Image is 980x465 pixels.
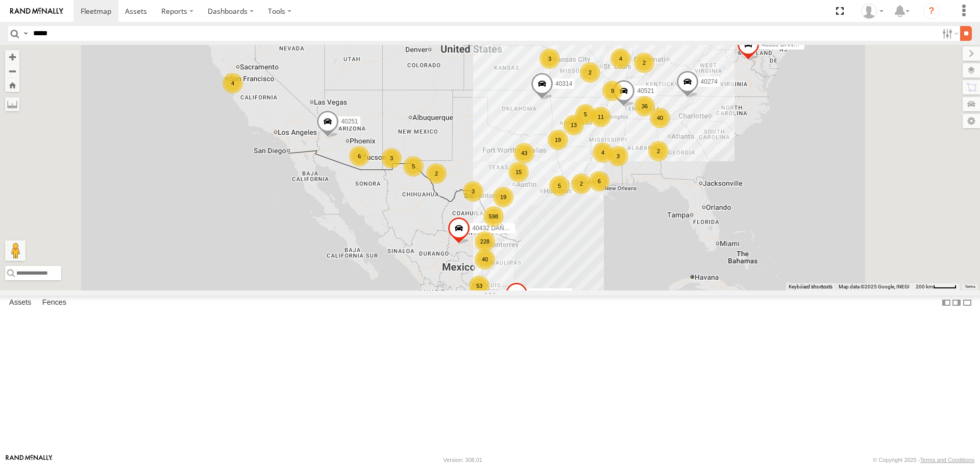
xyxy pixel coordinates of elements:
div: 228 [475,231,495,252]
div: 2 [580,62,600,83]
div: 6 [589,171,609,191]
span: 200 km [916,284,933,289]
div: 598 [483,206,504,227]
div: 5 [549,176,570,196]
div: 3 [540,48,560,69]
div: 6 [349,146,370,166]
div: 36 [634,96,655,116]
img: rand-logo.svg [10,8,63,15]
span: 42313 PERDIDO [530,290,576,297]
div: 15 [508,162,529,182]
div: 40 [475,249,495,270]
span: 40521 [637,87,654,94]
div: Version: 308.01 [444,457,482,463]
span: 40432 DAÑADO [472,225,517,232]
div: 4 [593,142,613,163]
div: 43 [514,143,534,163]
label: Fences [37,296,71,310]
span: 40274 [701,78,718,85]
div: 5 [403,156,424,177]
div: 19 [493,187,513,207]
div: 2 [634,53,654,73]
div: 4 [610,48,631,69]
div: 2 [648,141,669,161]
div: 40 [650,108,670,128]
div: 2 [571,174,592,194]
span: 40251 [341,118,358,126]
div: 3 [381,148,402,168]
label: Dock Summary Table to the Right [951,296,962,310]
div: 3 [608,146,628,166]
a: Visit our Website [6,455,53,465]
label: Dock Summary Table to the Left [941,296,951,310]
span: 40314 [555,81,572,88]
span: 40335 DAÑADO [762,41,806,48]
button: Zoom in [5,50,19,64]
div: 53 [469,276,489,296]
div: © Copyright 2025 - [873,457,974,463]
label: Map Settings [963,114,980,128]
div: 5 [575,104,596,125]
label: Search Query [21,26,30,41]
label: Measure [5,97,19,111]
div: 13 [563,115,584,135]
div: 19 [548,130,568,150]
div: Caseta Laredo TX [857,4,887,19]
div: 2 [426,163,447,184]
a: Terms (opens in new tab) [965,284,975,288]
div: 11 [591,107,611,127]
a: Terms and Conditions [920,457,974,463]
button: Drag Pegman onto the map to open Street View [5,240,26,261]
span: Map data ©2025 Google, INEGI [839,284,910,289]
label: Search Filter Options [938,26,960,41]
div: 9 [602,81,623,101]
button: Zoom Home [5,78,19,92]
button: Map Scale: 200 km per 42 pixels [913,283,960,290]
button: Zoom out [5,64,19,78]
button: Keyboard shortcuts [789,283,832,290]
div: 4 [223,73,243,93]
label: Hide Summary Table [962,296,972,310]
label: Assets [4,296,36,310]
i: ? [923,3,940,19]
div: 3 [463,181,483,202]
